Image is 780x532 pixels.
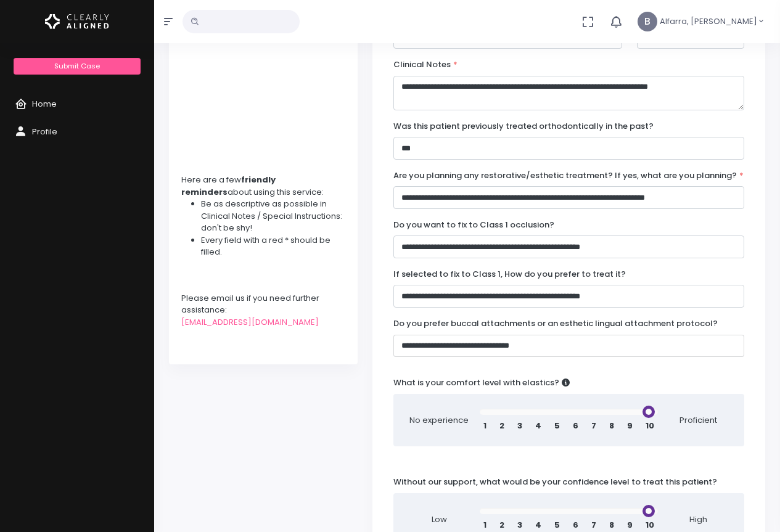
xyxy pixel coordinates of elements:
[517,519,522,531] span: 3
[591,420,596,432] span: 7
[668,514,729,526] span: High
[535,420,541,432] span: 4
[627,519,633,531] span: 9
[408,414,470,427] span: No experience
[408,514,470,526] span: Low
[668,414,729,427] span: Proficient
[393,59,458,71] label: Clinical Notes
[627,420,633,432] span: 9
[393,377,570,389] label: What is your comfort level with elastics?
[393,219,554,231] label: Do you want to fix to Class 1 occlusion?
[393,120,654,133] label: Was this patient previously treated orthodontically in the past?
[660,15,757,28] span: Alfarra, [PERSON_NAME]
[201,234,345,258] li: Every field with a red * should be filled.
[573,420,578,432] span: 6
[393,170,744,182] label: Are you planning any restorative/esthetic treatment? If yes, what are you planning?
[32,98,57,110] span: Home
[535,519,541,531] span: 4
[393,317,718,330] label: Do you prefer buccal attachments or an esthetic lingual attachment protocol?
[181,174,276,198] strong: friendly reminders
[181,174,345,198] div: Here are a few about using this service:
[591,519,596,531] span: 7
[499,420,504,432] span: 2
[573,519,578,531] span: 6
[609,420,614,432] span: 8
[483,519,486,531] span: 1
[499,519,504,531] span: 2
[181,292,345,316] div: Please email us if you need further assistance:
[393,476,717,488] label: Without our support, what would be your confidence level to treat this patient?
[393,268,626,280] label: If selected to fix to Class 1, How do you prefer to treat it?
[646,420,654,432] span: 10
[181,316,319,328] a: [EMAIL_ADDRESS][DOMAIN_NAME]
[638,12,657,31] span: B
[54,61,100,71] span: Submit Case
[32,126,57,137] span: Profile
[517,420,522,432] span: 3
[609,519,614,531] span: 8
[483,420,486,432] span: 1
[554,519,560,531] span: 5
[646,519,654,531] span: 10
[14,58,140,75] a: Submit Case
[201,198,345,234] li: Be as descriptive as possible in Clinical Notes / Special Instructions: don't be shy!
[554,420,560,432] span: 5
[45,9,109,35] img: Logo Horizontal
